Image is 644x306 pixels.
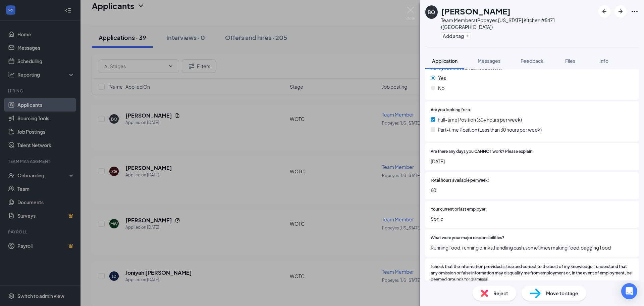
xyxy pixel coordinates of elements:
[431,107,471,113] span: Are you looking for a:
[432,58,458,64] span: Application
[431,206,487,213] span: Your current or last employer:
[431,186,633,194] span: 60
[621,283,637,299] div: Open Intercom Messenger
[438,84,444,92] span: No
[428,9,435,15] div: BO
[631,7,639,15] svg: Ellipses
[565,58,575,64] span: Files
[441,5,511,17] h1: [PERSON_NAME]
[465,34,469,38] svg: Plus
[546,290,578,297] span: Move to stage
[431,158,633,165] span: [DATE]
[441,17,595,30] div: Team Member at Popeyes [US_STATE] Kitchen #5471 ([GEOGRAPHIC_DATA])
[614,5,627,17] button: ArrowRight
[598,5,610,17] button: ArrowLeftNew
[616,7,625,15] svg: ArrowRight
[493,290,508,297] span: Reject
[438,74,446,82] span: Yes
[438,126,542,133] span: Part-time Position (Less than 30 hours per week)
[431,244,633,251] span: Running food, running drinks,handling cash,sometimes making food,bagging food
[438,116,522,123] span: Full-time Position (30+ hours per week)
[521,58,543,64] span: Feedback
[431,264,633,283] span: I check that the information provided is true and correct to the best of my knowledge. I understa...
[599,58,608,64] span: Info
[431,215,633,222] span: Sonic
[431,177,489,184] span: Total hours available per week:
[478,58,500,64] span: Messages
[600,7,608,15] svg: ArrowLeftNew
[431,148,534,155] span: Are there any days you CANNOT work? Please explain.
[431,235,504,241] span: What were your major responsibilities?
[441,32,471,39] button: PlusAdd a tag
